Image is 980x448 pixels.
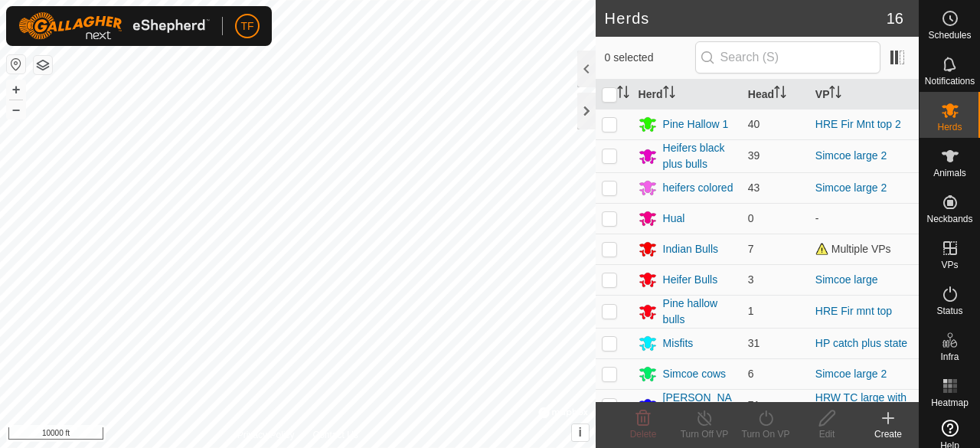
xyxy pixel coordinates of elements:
span: VPs [941,260,958,270]
span: Heatmap [931,398,969,407]
span: 3 [748,273,754,286]
h2: Herds [605,9,887,28]
div: Edit [796,427,857,441]
img: Gallagher Logo [18,12,210,40]
div: Heifer Bulls [663,272,718,288]
span: Status [936,306,962,316]
input: Search (S) [695,41,880,74]
button: i [572,424,589,441]
td: - [809,203,919,234]
span: Herds [937,123,962,132]
span: 6 [748,368,754,380]
span: 0 [748,212,754,224]
div: heifers colored [663,180,733,196]
a: HRE Fir Mnt top 2 [815,118,901,130]
th: VP [809,80,919,110]
a: Simcoe large 2 [815,149,887,162]
span: 39 [748,149,760,162]
span: 40 [748,118,760,130]
div: Heifers black plus bulls [663,140,736,172]
a: Simcoe large 2 [815,368,887,380]
div: Pine hallow bulls [663,296,736,328]
button: + [7,80,25,99]
div: Pine Hallow 1 [663,116,729,132]
p-sorticon: Activate to sort [617,88,629,100]
button: Map Layers [34,56,52,74]
div: Turn Off VP [674,427,735,441]
span: Infra [940,352,959,361]
div: Hual [663,211,685,227]
div: Misfits [663,335,694,352]
span: 43 [748,181,760,194]
span: 71 [748,399,760,411]
div: Turn On VP [735,427,796,441]
th: Herd [632,80,742,110]
span: 31 [748,337,760,349]
th: Head [742,80,809,110]
span: 16 [887,7,903,30]
div: Simcoe cows [663,366,726,382]
span: Delete [630,429,657,440]
span: Animals [933,168,966,178]
p-sorticon: Activate to sort [829,88,841,100]
span: TF [240,18,253,34]
p-sorticon: Activate to sort [774,88,786,100]
a: HRE Fir mnt top [815,305,892,317]
a: Privacy Policy [237,428,295,442]
div: Indian Bulls [663,241,718,257]
span: Neckbands [926,214,972,224]
p-sorticon: Activate to sort [663,88,675,100]
a: HRW TC large with HR EZ 3 [815,391,906,420]
span: Multiple VPs [815,243,891,255]
a: Simcoe large [815,273,878,286]
span: i [578,426,581,439]
div: [PERSON_NAME] Creek [663,390,736,422]
span: 0 selected [605,50,695,66]
a: Simcoe large 2 [815,181,887,194]
button: – [7,100,25,119]
span: 7 [748,243,754,255]
button: Reset Map [7,55,25,74]
span: Notifications [925,77,975,86]
span: Schedules [928,31,971,40]
span: 1 [748,305,754,317]
a: Contact Us [312,428,358,442]
div: Create [857,427,919,441]
a: HP catch plus state [815,337,907,349]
